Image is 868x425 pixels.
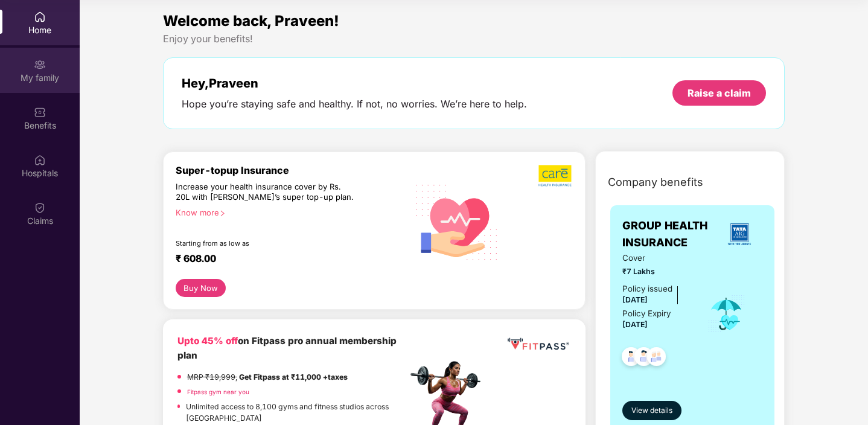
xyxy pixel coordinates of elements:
[176,164,407,176] div: Super-topup Insurance
[407,171,507,272] img: svg+xml;base64,PHN2ZyB4bWxucz0iaHR0cDovL3d3dy53My5vcmcvMjAwMC9zdmciIHhtbG5zOnhsaW5rPSJodHRwOi8vd3...
[629,344,659,373] img: svg+xml;base64,PHN2ZyB4bWxucz0iaHR0cDovL3d3dy53My5vcmcvMjAwMC9zdmciIHdpZHRoPSI0OC45NDMiIGhlaWdodD...
[622,252,691,264] span: Cover
[34,11,46,23] img: svg+xml;base64,PHN2ZyBpZD0iSG9tZSIgeG1sbnM9Imh0dHA6Ly93d3cudzMub3JnLzIwMDAvc3ZnIiB3aWR0aD0iMjAiIG...
[182,76,527,91] div: Hey, Praveen
[707,294,746,334] img: icon
[34,202,46,214] img: svg+xml;base64,PHN2ZyBpZD0iQ2xhaW0iIHhtbG5zPSJodHRwOi8vd3d3LnczLm9yZy8yMDAwL3N2ZyIgd2lkdGg9IjIwIi...
[622,266,691,277] span: ₹7 Lakhs
[34,106,46,118] img: svg+xml;base64,PHN2ZyBpZD0iQmVuZWZpdHMiIHhtbG5zPSJodHRwOi8vd3d3LnczLm9yZy8yMDAwL3N2ZyIgd2lkdGg9Ij...
[622,283,672,295] div: Policy issued
[608,174,703,191] span: Company benefits
[723,218,756,251] img: insurerLogo
[186,401,407,424] p: Unlimited access to 8,100 gyms and fitness studios across [GEOGRAPHIC_DATA]
[187,388,249,395] a: Fitpass gym near you
[505,334,571,354] img: fppp.png
[176,182,356,203] div: Increase your health insurance cover by Rs. 20L with [PERSON_NAME]’s super top-up plan.
[177,335,397,361] b: on Fitpass pro annual membership plan
[187,372,237,382] del: MRP ₹19,999,
[622,307,671,320] div: Policy Expiry
[176,252,395,267] div: ₹ 608.00
[538,164,573,187] img: b5dec4f62d2307b9de63beb79f102df3.png
[688,86,751,100] div: Raise a claim
[622,217,716,252] span: GROUP HEALTH INSURANCE
[239,372,348,382] strong: Get Fitpass at ₹11,000 +taxes
[34,59,46,71] img: svg+xml;base64,PHN2ZyB3aWR0aD0iMjAiIGhlaWdodD0iMjAiIHZpZXdCb3g9IjAgMCAyMCAyMCIgZmlsbD0ibm9uZSIgeG...
[219,210,226,217] span: right
[642,344,671,373] img: svg+xml;base64,PHN2ZyB4bWxucz0iaHR0cDovL3d3dy53My5vcmcvMjAwMC9zdmciIHdpZHRoPSI0OC45NDMiIGhlaWdodD...
[176,279,226,297] button: Buy Now
[622,320,648,329] span: [DATE]
[176,208,400,216] div: Know more
[622,401,681,420] button: View details
[182,98,527,110] div: Hope you’re staying safe and healthy. If not, no worries. We’re here to help.
[163,12,339,30] span: Welcome back, Praveen!
[34,154,46,166] img: svg+xml;base64,PHN2ZyBpZD0iSG9zcGl0YWxzIiB4bWxucz0iaHR0cDovL3d3dy53My5vcmcvMjAwMC9zdmciIHdpZHRoPS...
[163,33,785,45] div: Enjoy your benefits!
[177,335,238,347] b: Upto 45% off
[631,405,672,417] span: View details
[176,239,356,248] div: Starting from as low as
[616,344,646,373] img: svg+xml;base64,PHN2ZyB4bWxucz0iaHR0cDovL3d3dy53My5vcmcvMjAwMC9zdmciIHdpZHRoPSI0OC45NDMiIGhlaWdodD...
[622,295,648,304] span: [DATE]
